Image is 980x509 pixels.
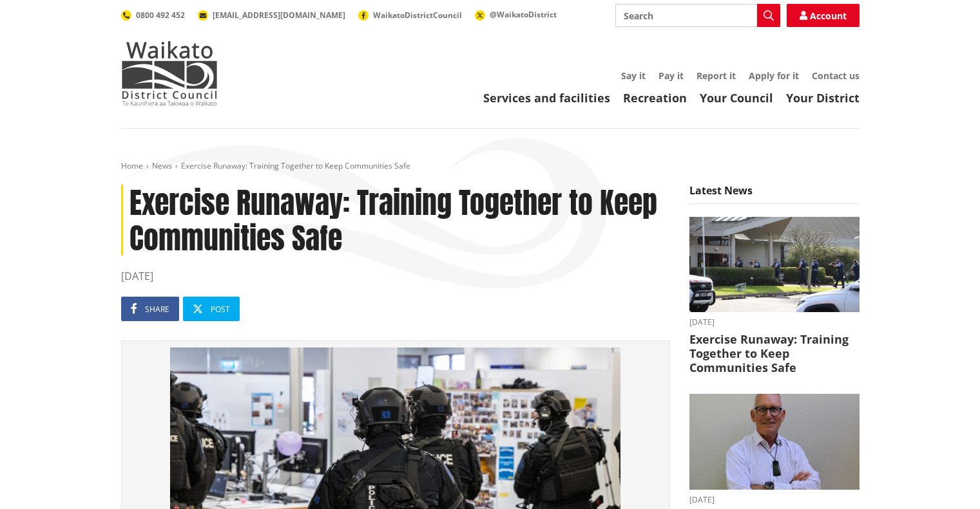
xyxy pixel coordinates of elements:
[787,4,860,27] a: Account
[121,10,185,21] a: 0800 492 452
[358,10,462,21] a: WaikatoDistrictCouncil
[198,10,345,21] a: [EMAIL_ADDRESS][DOMAIN_NAME]
[689,394,860,490] img: Craig Hobbs
[689,496,860,504] time: [DATE]
[689,185,860,204] h5: Latest News
[615,4,780,27] input: Search input
[658,69,684,82] a: Pay it
[121,160,143,171] a: Home
[183,297,240,321] a: Post
[121,268,670,284] time: [DATE]
[136,10,185,21] span: 0800 492 452
[373,10,462,21] span: WaikatoDistrictCouncil
[689,217,860,313] img: AOS Exercise Runaway
[697,69,736,82] a: Report it
[152,160,172,171] a: News
[121,185,670,255] h1: Exercise Runaway: Training Together to Keep Communities Safe
[812,69,860,82] a: Contact us
[121,41,218,106] img: Waikato District Council - Te Kaunihera aa Takiwaa o Waikato
[621,69,646,82] a: Say it
[689,217,860,375] a: [DATE] Exercise Runaway: Training Together to Keep Communities Safe
[786,90,860,106] a: Your District
[475,9,557,20] a: @WaikatoDistrict
[121,297,179,321] a: Share
[689,333,860,375] h3: Exercise Runaway: Training Together to Keep Communities Safe
[145,304,169,315] span: Share
[211,304,230,315] span: Post
[181,160,410,171] span: Exercise Runaway: Training Together to Keep Communities Safe
[483,90,610,106] a: Services and facilities
[700,90,773,106] a: Your Council
[623,90,687,106] a: Recreation
[490,9,557,20] span: @WaikatoDistrict
[121,161,860,172] nav: breadcrumb
[689,319,860,326] time: [DATE]
[213,10,345,21] span: [EMAIL_ADDRESS][DOMAIN_NAME]
[749,69,799,82] a: Apply for it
